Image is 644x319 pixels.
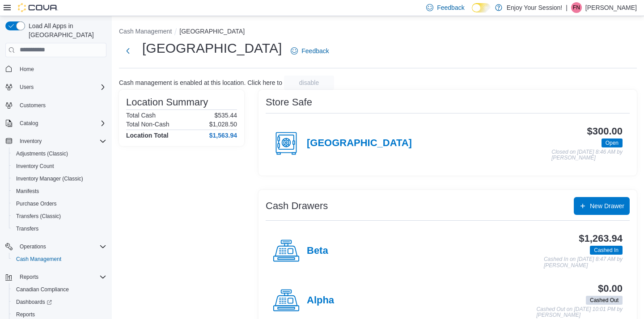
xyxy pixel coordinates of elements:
span: Cashed Out [586,296,623,305]
h3: Location Summary [126,97,208,108]
span: Cash Management [13,254,106,264]
span: Canadian Compliance [16,286,69,293]
span: Reports [16,311,35,318]
span: Reports [20,273,38,281]
a: Manifests [13,186,42,197]
span: Load All Apps in [GEOGRAPHIC_DATA] [25,21,106,39]
h4: Location Total [126,132,169,139]
span: Users [20,84,34,91]
div: Fabio Nocita [571,2,582,13]
button: Users [16,82,37,92]
span: Transfers (Classic) [16,213,61,220]
a: Purchase Orders [13,198,60,209]
a: Home [16,64,38,75]
span: Operations [16,241,106,252]
h3: Store Safe [266,97,312,108]
span: Feedback [301,46,329,55]
a: Inventory Manager (Classic) [13,173,87,184]
p: $535.44 [214,112,237,119]
p: Cash management is enabled at this location. Click here to [119,79,282,86]
p: | [566,2,568,13]
button: Catalog [2,117,110,130]
button: Canadian Compliance [9,283,110,296]
a: Dashboards [9,296,110,308]
button: Inventory Count [9,160,110,172]
span: Cashed In [594,246,619,254]
p: Enjoy Your Session! [507,2,563,13]
p: Cashed Out on [DATE] 10:01 PM by [PERSON_NAME] [536,306,623,319]
button: Transfers [9,222,110,235]
button: Inventory Manager (Classic) [9,172,110,185]
span: FN [573,2,580,13]
a: Cash Management [13,254,65,264]
span: Catalog [16,118,106,129]
h1: [GEOGRAPHIC_DATA] [142,39,282,57]
a: Inventory Count [13,161,58,172]
span: Cash Management [16,256,61,263]
span: Catalog [20,120,38,127]
span: Inventory Count [16,163,54,170]
button: Customers [2,99,110,112]
button: disable [284,76,334,90]
span: Inventory Manager (Classic) [16,175,83,182]
span: Manifests [16,188,39,195]
button: Transfers (Classic) [9,210,110,222]
a: Canadian Compliance [13,284,72,295]
span: Transfers [13,223,106,234]
a: Dashboards [13,297,55,307]
button: Reports [16,272,42,282]
h4: $1,563.94 [209,132,237,139]
button: Operations [2,240,110,253]
a: Adjustments (Classic) [13,148,72,159]
span: Users [16,82,106,92]
button: Catalog [16,118,42,129]
button: Reports [2,271,110,283]
span: Manifests [13,186,106,197]
span: Transfers (Classic) [13,211,106,222]
span: Open [606,139,619,147]
p: $1,028.50 [209,121,237,128]
h4: [GEOGRAPHIC_DATA] [307,138,412,149]
span: Feedback [437,3,464,12]
button: Adjustments (Classic) [9,147,110,160]
button: New Drawer [574,197,630,215]
span: Open [602,139,623,147]
span: Inventory [20,138,42,145]
span: Dashboards [13,297,106,307]
span: Dark Mode [472,13,472,13]
span: Transfers [16,225,38,232]
span: Home [20,66,34,73]
button: Inventory [2,135,110,147]
h4: Beta [307,245,328,257]
span: Purchase Orders [13,198,106,209]
button: Operations [16,241,50,252]
h3: $1,263.94 [579,233,623,244]
span: Home [16,63,106,75]
span: Inventory Manager (Classic) [13,173,106,184]
span: New Drawer [590,201,624,210]
a: Transfers [13,223,42,234]
span: Purchase Orders [16,200,57,207]
span: Adjustments (Classic) [13,148,106,159]
nav: An example of EuiBreadcrumbs [119,27,637,38]
span: Cashed Out [590,296,619,304]
h6: Total Non-Cash [126,121,169,128]
span: Customers [16,100,106,111]
span: Adjustments (Classic) [16,150,68,157]
img: Cova [18,3,58,12]
a: Customers [16,100,49,111]
h3: $0.00 [598,283,623,294]
button: Cash Management [119,28,172,35]
span: Inventory Count [13,161,106,172]
button: Next [119,42,137,60]
h3: Cash Drawers [266,201,328,211]
span: Cashed In [590,246,623,255]
span: Customers [20,102,46,109]
h4: Alpha [307,295,334,306]
button: [GEOGRAPHIC_DATA] [179,28,245,35]
span: Canadian Compliance [13,284,106,295]
button: Inventory [16,136,45,147]
button: Cash Management [9,253,110,265]
button: Purchase Orders [9,197,110,210]
input: Dark Mode [472,3,491,13]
